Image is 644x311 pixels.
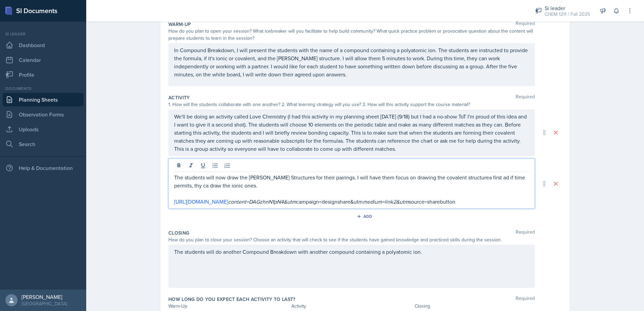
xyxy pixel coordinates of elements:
a: Planning Sheets [3,93,84,106]
span: Required [516,94,535,101]
a: Profile [3,68,84,81]
button: Add [354,211,376,221]
div: CHEM 1211 / Fall 2025 [545,11,590,18]
p: campaign=designshare&utm source=sharebutton [174,198,529,206]
em: content=DAGzhnN1pN4&utm [228,198,296,205]
div: How do you plan to close your session? Choose an activity that will check to see if the students ... [168,236,535,243]
a: Calendar [3,53,84,67]
div: Activity [291,303,412,310]
div: [PERSON_NAME] [22,293,67,300]
div: Add [358,214,373,219]
a: Search [3,137,84,151]
label: Activity [168,94,190,101]
label: Closing [168,230,189,236]
a: Uploads [3,123,84,136]
div: How do you plan to open your session? What icebreaker will you facilitate to help build community... [168,28,535,42]
div: Closing [415,303,535,310]
p: In Compound Breakdown, I will present the students with the name of a compound containing a polya... [174,46,529,78]
div: 1. How will the students collaborate with one another? 2. What learning strategy will you use? 3.... [168,101,535,108]
div: [GEOGRAPHIC_DATA] [22,300,67,307]
span: Required [516,230,535,236]
p: The students will do another Compound Breakdown with another compound containing a polyatomic ion. [174,248,529,256]
p: We'll be doing an activity called Love Chemistry (I had this activity in my planning sheet [DATE]... [174,112,529,153]
a: [URL][DOMAIN_NAME] [174,198,228,205]
a: Observation Forms [3,108,84,121]
label: Warm-Up [168,21,191,28]
label: How long do you expect each activity to last? [168,296,295,303]
div: Documents [3,85,84,92]
span: Required [516,296,535,303]
span: Required [516,21,535,28]
div: Warm-Up [168,303,289,310]
p: The students will now draw the [PERSON_NAME] Structures for their pairings. I will have them focu... [174,173,529,189]
div: Si leader [545,4,590,12]
div: Si leader [3,31,84,37]
em: medium=link2&utm [363,198,409,205]
a: Dashboard [3,38,84,52]
div: Help & Documentation [3,161,84,175]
